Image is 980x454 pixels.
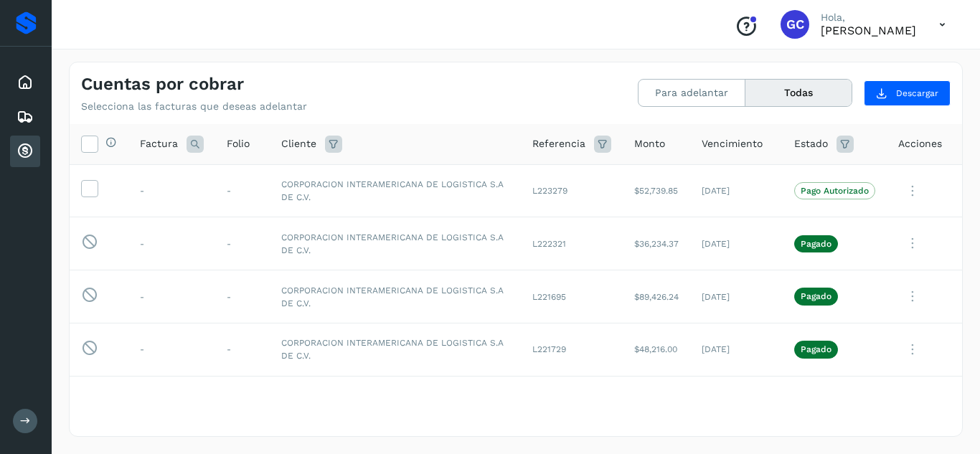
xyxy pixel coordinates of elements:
td: - [128,270,215,323]
button: Todas [745,80,852,106]
td: L221695 [521,270,623,323]
td: - [128,323,215,376]
h4: Cuentas por cobrar [81,74,244,95]
td: $52,739.85 [623,164,690,217]
td: [DATE] [690,217,783,270]
p: Pagado [801,344,831,354]
td: L222321 [521,217,623,270]
td: L221729 [521,323,623,376]
td: - [215,270,270,323]
td: CORPORACION INTERAMERICANA DE LOGISTICA S.A DE C.V. [270,323,521,376]
td: $35,929.73 [623,376,690,429]
p: Pagado [801,291,831,301]
p: Pago Autorizado [801,186,869,196]
p: Pagado [801,239,831,249]
td: [DATE] [690,376,783,429]
td: L223279 [521,164,623,217]
div: Cuentas por cobrar [10,136,40,167]
td: - [215,376,270,429]
td: - [128,217,215,270]
span: Acciones [898,136,942,151]
td: [DATE] [690,164,783,217]
span: Monto [634,136,665,151]
span: Folio [227,136,250,151]
button: Para adelantar [639,80,745,106]
span: Estado [794,136,828,151]
td: CORPORACION INTERAMERICANA DE LOGISTICA S.A DE C.V. [270,217,521,270]
td: - [215,217,270,270]
span: Vencimiento [702,136,763,151]
p: Genaro Cortez Godínez [821,24,916,37]
span: Factura [140,136,178,151]
span: Referencia [532,136,585,151]
button: Descargar [864,80,951,106]
div: Embarques [10,101,40,133]
div: Inicio [10,67,40,98]
td: CORPORACION INTERAMERICANA DE LOGISTICA S.A DE C.V. [270,270,521,323]
td: $89,426.24 [623,270,690,323]
td: - [128,376,215,429]
td: [DATE] [690,323,783,376]
td: $36,234.37 [623,217,690,270]
td: CORPORACION INTERAMERICANA DE LOGISTICA S.A DE C.V. [270,164,521,217]
td: - [128,164,215,217]
p: Hola, [821,11,916,24]
td: CORPORACION INTERAMERICANA DE LOGISTICA S.A DE C.V. [270,376,521,429]
td: $48,216.00 [623,323,690,376]
td: L221217 [521,376,623,429]
p: Selecciona las facturas que deseas adelantar [81,100,307,113]
span: Descargar [896,87,938,100]
td: - [215,323,270,376]
td: - [215,164,270,217]
td: [DATE] [690,270,783,323]
span: Cliente [281,136,316,151]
